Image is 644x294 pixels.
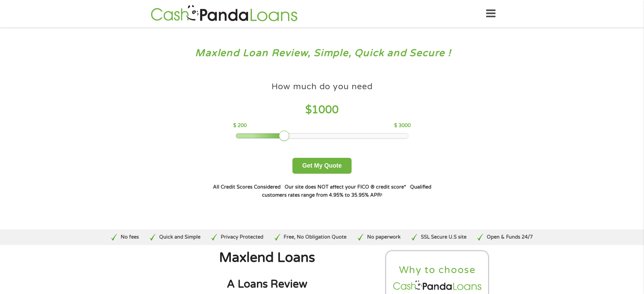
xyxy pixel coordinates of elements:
p: Open & Funds 24/7 [487,234,533,241]
p: $ 3000 [394,122,411,129]
p: Quick and Simple [159,234,200,241]
h4: How much do you need [271,81,373,92]
p: No fees [121,234,139,241]
span: Maxlend Loans [219,250,315,266]
h2: A Loans Review [155,277,379,291]
strong: Qualified customers rates range from 4.95% to 35.95% APR¹ [262,184,431,198]
p: Free, No Obligation Quote [284,234,347,241]
p: No paperwork [367,234,401,241]
strong: Our site does NOT affect your FICO ® credit score* [285,184,406,190]
p: Privacy Protected [221,234,263,241]
h2: Why to choose [392,264,483,276]
p: $ 200 [233,122,247,129]
h3: Maxlend Loan Review, Simple, Quick and Secure ! [20,47,625,59]
span: 1000 [312,103,339,116]
strong: All Credit Scores Considered [213,184,281,190]
h4: $ [233,103,411,117]
button: Get My Quote [292,158,352,174]
img: GetLoanNow Logo [149,4,300,23]
p: SSL Secure U.S site [421,234,467,241]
